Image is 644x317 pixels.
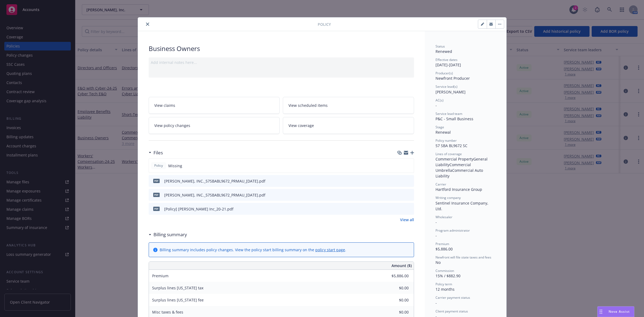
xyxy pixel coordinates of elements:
span: Carrier payment status [436,295,470,300]
span: Stage [436,125,444,129]
div: Add internal notes here... [151,60,412,65]
span: Nova Assist [609,309,630,314]
span: Wholesaler [436,215,452,219]
div: [PERSON_NAME], INC._57SBABL9672_PRMAU_[DATE].pdf [164,178,265,184]
div: Billing summary [149,231,187,238]
span: View coverage [288,123,314,128]
div: Files [149,149,163,156]
a: View coverage [283,117,414,134]
span: pdf [153,179,160,183]
button: download file [398,206,403,212]
div: [Policy] [PERSON_NAME] Inc_20-21.pdf [164,206,233,212]
span: Client payment status [436,309,468,314]
input: 0.00 [377,284,412,292]
span: - [436,103,437,108]
div: [DATE] - [DATE] [436,57,496,68]
span: 57 SBA BL9672 SC [436,143,467,148]
button: close [144,21,151,27]
span: Writing company [436,195,461,200]
span: Policy number [436,138,457,143]
span: Misc taxes & fees [152,309,183,315]
span: Renewal [436,130,451,135]
span: Surplus lines [US_STATE] tax [152,285,203,290]
span: Amount ($) [391,263,412,268]
input: 0.00 [377,272,412,280]
span: Commercial Auto Liability [436,168,484,178]
button: download file [398,192,403,198]
span: Effective dates [436,57,458,62]
a: View scheduled items [283,97,414,114]
div: Billing summary includes policy changes. View the policy start billing summary on the . [160,247,346,253]
span: Policy [153,163,164,168]
span: 15% / $882.90 [436,273,460,278]
button: preview file [407,206,412,212]
span: - [436,220,437,225]
button: Nova Assist [597,306,634,317]
span: Newfront will file state taxes and fees [436,255,491,260]
span: - [436,300,437,305]
span: Status [436,44,445,49]
span: Commission [436,268,454,273]
span: Missing [168,163,182,169]
span: Lines of coverage [436,152,462,156]
a: policy start page [315,247,345,252]
h3: Files [153,149,163,156]
a: View claims [149,97,280,114]
span: View claims [154,103,175,108]
div: [PERSON_NAME], INC._57SBABL9672_PRMAU_[DATE].pdf [164,192,265,198]
span: View scheduled items [288,103,328,108]
span: No [436,260,441,265]
span: - [436,233,437,238]
h3: Billing summary [153,231,187,238]
span: [PERSON_NAME] [436,89,466,94]
button: preview file [407,192,412,198]
span: Commercial Property [436,156,473,162]
button: download file [398,178,403,184]
span: pdf [153,207,160,211]
button: preview file [407,178,412,184]
div: Business Owners [149,44,414,53]
input: 0.00 [377,296,412,304]
span: General Liability [436,156,489,167]
span: Newfront Producer [436,76,470,81]
span: Policy term [436,282,452,286]
span: AC(s) [436,98,444,103]
span: Producer(s) [436,71,453,75]
span: Carrier [436,182,446,187]
span: View policy changes [154,123,190,128]
span: $5,886.00 [436,246,453,252]
span: Program administrator [436,228,470,233]
span: pdf [153,193,160,197]
input: 0.00 [377,308,412,316]
span: Premium [436,242,449,246]
span: Surplus lines [US_STATE] fee [152,297,204,303]
span: 12 months [436,287,455,292]
span: Service lead team [436,111,462,116]
a: View policy changes [149,117,280,134]
div: Drag to move [598,307,604,317]
span: Commercial Umbrella [436,162,472,173]
span: Policy [318,21,331,27]
span: Premium [152,273,169,278]
span: Hartford Insurance Group [436,187,482,192]
span: Renewed [436,49,452,54]
span: Sentinel Insurance Company, Ltd. [436,201,489,211]
span: Service lead(s) [436,84,458,89]
span: P&C - Small Business [436,116,473,121]
a: View all [400,217,414,223]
